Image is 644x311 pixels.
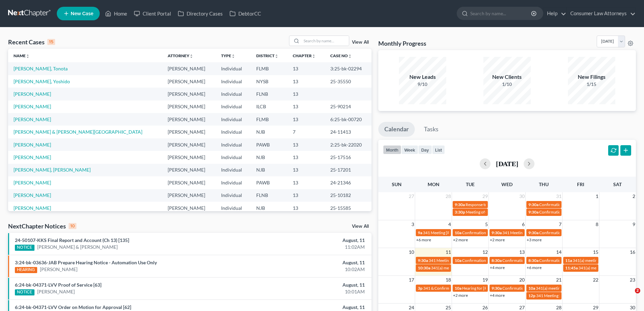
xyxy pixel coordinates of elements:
a: 3:24-bk-03636-JAB Prepare Hearing Notice - Automation Use Only [15,260,157,265]
span: 341 Meeting [PERSON_NAME] [502,230,557,235]
a: [PERSON_NAME] [40,266,77,273]
span: Meeting of Creditors for [PERSON_NAME] [466,209,541,215]
span: 7 [558,220,562,228]
span: Sun [392,181,402,187]
td: NJB [251,126,287,138]
td: FLMB [251,62,287,75]
span: 10a [455,286,461,291]
td: [PERSON_NAME] [162,164,216,176]
td: 13 [287,164,325,176]
div: 10:01AM [253,288,365,295]
a: [PERSON_NAME], Yoshido [14,79,70,84]
span: 341(a) meeting for [PERSON_NAME] [431,265,496,270]
span: 10a [455,230,461,235]
td: 25-90214 [325,101,372,113]
span: 9:30a [528,202,539,207]
span: 10:30a [418,265,430,270]
span: 11a [565,258,572,263]
a: [PERSON_NAME] [14,154,51,160]
span: 31 [555,192,562,200]
div: New Clients [483,73,531,81]
span: 3:30p [455,209,465,215]
td: [PERSON_NAME] [162,101,216,113]
a: [PERSON_NAME], [PERSON_NAME] [14,167,91,173]
div: 11:02AM [253,244,365,250]
td: Individual [216,75,251,88]
span: 10a [455,258,461,263]
span: 18 [445,276,452,284]
a: +2 more [490,237,505,242]
span: 341 & Confirmation Hearing [PERSON_NAME] [423,286,506,291]
td: 6:25-bk-00720 [325,113,372,126]
span: 12 [482,248,488,256]
span: 21 [555,276,562,284]
td: NJB [251,202,287,214]
span: 11:45a [565,265,578,270]
span: 23 [629,276,636,284]
td: Individual [216,202,251,214]
td: 13 [287,202,325,214]
a: Calendar [378,122,415,137]
a: +6 more [416,237,431,242]
span: Confirmation hearing for [PERSON_NAME] [502,286,579,291]
a: [PERSON_NAME] [14,180,51,185]
span: 1 [595,192,599,200]
span: 20 [519,276,525,284]
span: 4 [448,220,452,228]
span: Wed [501,181,512,187]
span: 341(a) meeting for [PERSON_NAME] [536,286,601,291]
a: [PERSON_NAME] [14,104,51,109]
div: 1/10 [483,81,531,88]
td: 13 [287,88,325,100]
td: 13 [287,75,325,88]
a: +3 more [527,237,542,242]
a: +2 more [453,293,468,298]
input: Search by name... [470,7,532,20]
td: PAWB [251,138,287,151]
a: [PERSON_NAME], Tonota [14,66,68,71]
td: 13 [287,62,325,75]
a: Help [544,7,566,20]
td: 25-15585 [325,202,372,214]
td: 2:25-bk-22020 [325,138,372,151]
a: [PERSON_NAME] [14,91,51,97]
a: Chapterunfold_more [293,53,316,58]
h2: [DATE] [496,160,518,167]
span: 10a [528,286,535,291]
span: 8 [595,220,599,228]
td: Individual [216,126,251,138]
a: 6:24-bk-04371-LVV Order on Motion for Approval [62] [15,304,131,310]
span: Sat [613,181,622,187]
td: 13 [287,151,325,163]
td: [PERSON_NAME] [162,189,216,202]
span: 3 [411,220,415,228]
td: FLMB [251,113,287,126]
span: 9:30a [528,230,539,235]
td: Individual [216,113,251,126]
a: [PERSON_NAME] [14,205,51,211]
span: New Case [71,11,93,16]
span: 6 [521,220,525,228]
td: 7 [287,126,325,138]
span: Confirmation hearing [PERSON_NAME] [462,230,533,235]
td: 25-10182 [325,189,372,202]
td: [PERSON_NAME] [162,176,216,189]
td: 3:25-bk-02294 [325,62,372,75]
div: Recent Cases [8,38,55,46]
td: Individual [216,88,251,100]
td: 25-17201 [325,164,372,176]
td: 13 [287,176,325,189]
button: week [401,145,418,154]
a: [PERSON_NAME] [14,192,51,198]
div: New Leads [399,73,446,81]
span: 27 [408,192,415,200]
a: +4 more [490,293,505,298]
td: [PERSON_NAME] [162,151,216,163]
a: 24-50107-KKS Final Report and Account (Ch 13) [135] [15,237,129,243]
span: Thu [539,181,549,187]
span: 8:30a [492,258,502,263]
td: 13 [287,189,325,202]
td: [PERSON_NAME] [162,88,216,100]
span: 341 Meeting [PERSON_NAME] [429,258,483,263]
div: HEARING [15,267,37,273]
